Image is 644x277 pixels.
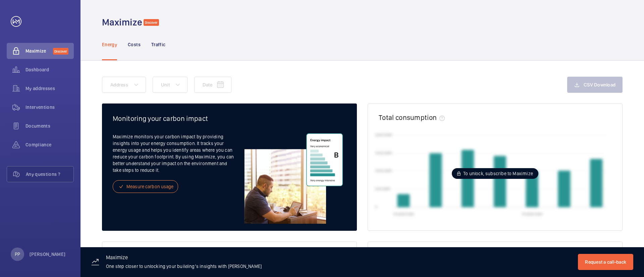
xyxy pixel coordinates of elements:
h2: Monitoring your carbon impact [113,114,346,123]
span: To unlock, subscribe to Maximize [463,170,533,177]
button: Address [102,77,146,93]
text: 2000 kWh [375,132,392,137]
button: Request a call-back [578,254,633,270]
span: Maximize [25,48,53,54]
span: Address [110,82,128,87]
p: Energy [102,41,117,48]
text: 1000 kWh [375,168,392,173]
span: Dashboard [25,66,74,73]
h1: Maximize [102,16,142,28]
span: Any questions ? [26,171,73,178]
span: Measure carbon usage [126,183,174,190]
span: Discover [144,19,159,26]
p: PP [15,251,20,258]
span: Interventions [25,104,74,111]
text: 0 [375,204,377,209]
h2: Total consumption [379,113,437,122]
span: Date [203,82,212,87]
button: CSV Download [567,77,623,93]
button: Unit [153,77,187,93]
p: One step closer to unlocking your building’s insights with [PERSON_NAME] [106,263,262,270]
span: Documents [25,123,74,129]
span: Compliance [25,141,74,148]
button: Date [194,77,231,93]
span: Discover [53,48,68,55]
text: 500 kWh [375,187,390,191]
h3: Maximize [106,255,262,263]
span: CSV Download [584,82,615,87]
span: My addresses [25,85,74,92]
text: 1500 kWh [375,150,392,155]
p: Costs [128,41,141,48]
p: Traffic [151,41,165,48]
p: Maximize monitors your carbon impact by providing insights into your energy consumption. It track... [113,133,241,174]
span: Unit [161,82,170,87]
p: [PERSON_NAME] [30,251,66,258]
img: energy-freemium-EN.svg [241,133,346,224]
